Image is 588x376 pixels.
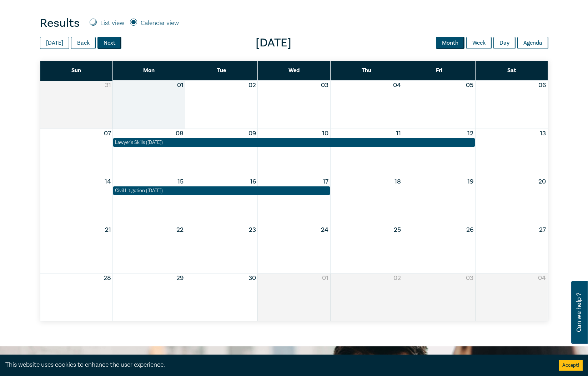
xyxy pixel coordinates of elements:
[538,81,546,90] button: 06
[466,81,473,90] button: 05
[467,177,473,186] button: 19
[250,177,256,186] button: 16
[538,274,546,283] button: 04
[248,129,256,138] button: 09
[177,177,184,186] button: 15
[362,67,371,74] span: Thu
[5,360,548,370] div: This website uses cookies to enhance the user experience.
[466,274,473,283] button: 03
[176,225,184,235] button: 22
[40,16,80,30] h4: Results
[105,225,111,235] button: 21
[393,81,401,90] button: 04
[143,67,155,74] span: Mon
[436,67,442,74] span: Fri
[288,67,300,74] span: Wed
[322,129,328,138] button: 10
[141,19,179,28] label: Calendar view
[104,274,111,283] button: 28
[71,67,81,74] span: Sun
[436,37,464,49] button: Month
[40,61,548,321] div: Month View
[517,37,548,49] button: Agenda
[105,81,111,90] button: 31
[217,67,226,74] span: Tue
[121,36,426,50] span: [DATE]
[249,225,256,235] button: 23
[177,81,184,90] button: 01
[248,81,256,90] button: 02
[466,225,473,235] button: 26
[396,129,401,138] button: 11
[467,129,473,138] button: 12
[538,177,546,186] button: 20
[105,177,111,186] button: 14
[176,274,184,283] button: 29
[322,274,328,283] button: 01
[394,225,401,235] button: 25
[576,285,582,340] span: Can we help ?
[393,274,401,283] button: 02
[71,37,96,49] button: Back
[540,129,546,138] button: 13
[115,139,473,146] div: Lawyer's Skills (September 2025)
[100,19,124,28] label: List view
[321,225,328,235] button: 24
[248,274,256,283] button: 30
[507,67,516,74] span: Sat
[97,37,121,49] button: Next
[321,81,328,90] button: 03
[115,187,328,194] div: Civil Litigation (September 2025)
[539,225,546,235] button: 27
[323,177,328,186] button: 17
[493,37,516,49] button: Day
[466,37,492,49] button: Week
[104,129,111,138] button: 07
[176,129,184,138] button: 08
[394,177,401,186] button: 18
[40,37,69,49] button: [DATE]
[559,360,583,371] button: Accept cookies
